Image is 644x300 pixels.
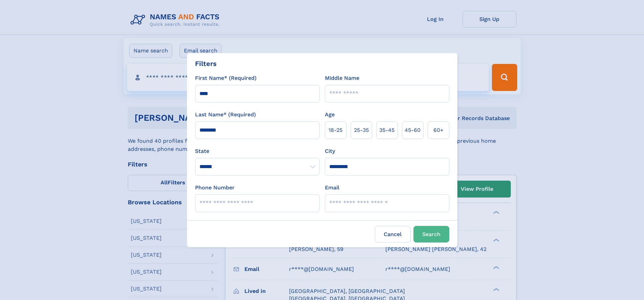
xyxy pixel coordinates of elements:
[325,184,339,192] label: Email
[433,126,444,134] span: 60+
[195,147,319,155] label: State
[195,184,235,192] label: Phone Number
[325,74,359,82] label: Middle Name
[195,59,217,69] div: Filters
[405,126,421,134] span: 45‑60
[379,126,395,134] span: 35‑45
[325,111,335,119] label: Age
[413,226,449,243] button: Search
[375,226,411,243] label: Cancel
[325,147,335,155] label: City
[354,126,369,134] span: 25‑35
[329,126,342,134] span: 18‑25
[195,111,256,119] label: Last Name* (Required)
[195,74,257,82] label: First Name* (Required)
